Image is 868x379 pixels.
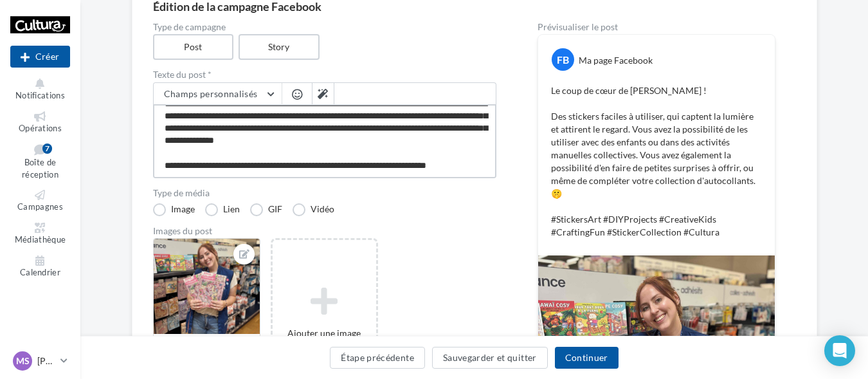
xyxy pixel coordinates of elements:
[10,349,70,373] a: MS [PERSON_NAME]
[579,54,653,67] div: Ma page Facebook
[538,23,775,32] div: Prévisualiser le post
[10,76,70,104] button: Notifications
[164,88,258,99] span: Champs personnalisés
[153,226,496,236] div: Images du post
[10,220,70,248] a: Médiathèque
[551,84,762,239] p: Le coup de cœur de [PERSON_NAME] ! Des stickers faciles à utiliser, qui captent la lumière et att...
[205,203,240,216] label: Lien
[153,189,496,198] label: Type de média
[10,109,70,136] a: Opérations
[17,202,63,212] span: Campagnes
[42,143,52,154] div: 7
[22,158,59,180] span: Boîte de réception
[555,347,619,369] button: Continuer
[10,46,70,68] div: Nouvelle campagne
[239,34,320,60] label: Story
[10,253,70,281] a: Calendrier
[10,46,70,68] button: Créer
[153,70,496,79] label: Texte du post *
[552,48,574,71] div: FB
[16,355,30,367] span: MS
[330,347,425,369] button: Étape précédente
[10,141,70,182] a: Boîte de réception7
[154,83,282,105] button: Champs personnalisés
[20,267,60,277] span: Calendrier
[15,234,66,245] span: Médiathèque
[37,355,55,367] p: [PERSON_NAME]
[153,34,234,60] label: Post
[153,1,796,12] div: Édition de la campagne Facebook
[250,203,282,216] label: GIF
[15,90,65,100] span: Notifications
[153,23,496,32] label: Type de campagne
[293,203,334,216] label: Vidéo
[19,123,62,133] span: Opérations
[153,203,195,216] label: Image
[432,347,548,369] button: Sauvegarder et quitter
[824,335,855,366] div: Open Intercom Messenger
[10,187,70,215] a: Campagnes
